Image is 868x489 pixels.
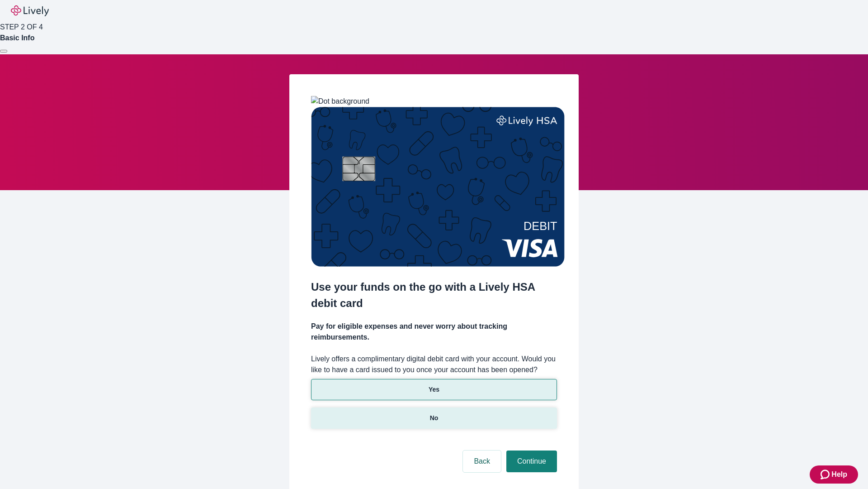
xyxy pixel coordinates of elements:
[311,107,565,267] img: Debit card
[311,279,557,312] h2: Use your funds on the go with a Lively HSA debit card
[311,354,557,375] label: Lively offers a complimentary digital debit card with your account. Would you like to have a card...
[11,5,49,16] img: Lively
[831,469,847,480] span: Help
[506,451,557,472] button: Continue
[810,465,858,484] button: Zendesk support iconHelp
[429,385,439,394] p: Yes
[311,321,557,343] h4: Pay for eligible expenses and never worry about tracking reimbursements.
[463,451,501,472] button: Back
[311,379,557,400] button: Yes
[311,407,557,429] button: No
[430,413,439,423] p: No
[311,96,369,107] img: Dot background
[821,469,831,480] svg: Zendesk support icon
